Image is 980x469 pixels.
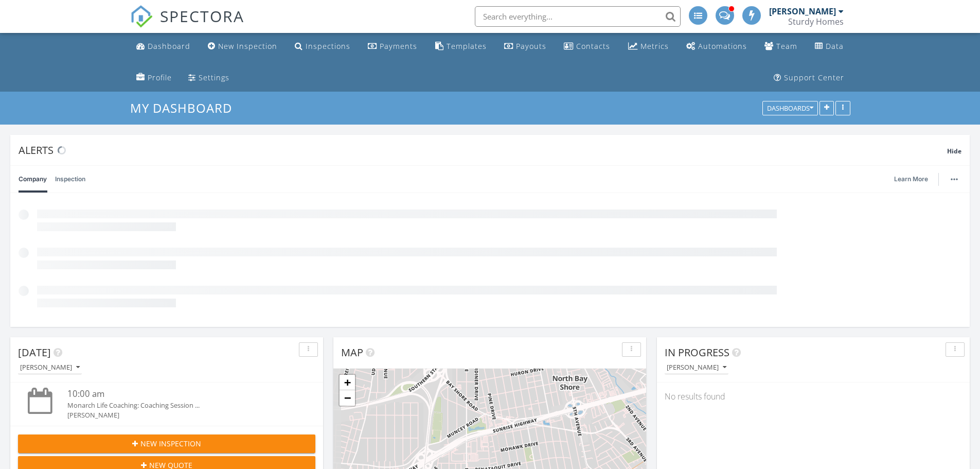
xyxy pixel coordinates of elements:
[682,37,751,56] a: Automations (Advanced)
[500,37,550,56] a: Payouts
[140,438,201,449] span: New Inspection
[784,73,844,82] div: Support Center
[130,5,153,28] img: The Best Home Inspection Software - Spectora
[826,41,844,51] div: Data
[640,41,669,51] div: Metrics
[624,37,673,56] a: Metrics
[762,101,818,116] button: Dashboards
[204,37,281,56] a: New Inspection
[130,14,244,36] a: SPECTORA
[776,41,797,51] div: Team
[560,37,614,56] a: Contacts
[811,37,848,56] a: Data
[665,361,728,375] button: [PERSON_NAME]
[770,68,848,88] a: Support Center
[769,6,836,16] div: [PERSON_NAME]
[447,41,487,51] div: Templates
[67,401,291,410] div: Monarch Life Coaching: Coaching Session ...
[340,375,355,390] a: Zoom in
[788,16,844,27] div: Sturdy Homes
[667,364,726,371] div: [PERSON_NAME]
[341,345,363,359] span: Map
[18,435,315,453] button: New Inspection
[291,37,354,56] a: Inspections
[148,73,172,82] div: Profile
[19,143,947,157] div: Alerts
[767,105,813,112] div: Dashboards
[475,6,681,27] input: Search everything...
[18,361,82,375] button: [PERSON_NAME]
[340,390,355,406] a: Zoom out
[19,166,47,193] a: Company
[67,410,291,420] div: [PERSON_NAME]
[306,41,350,51] div: Inspections
[657,383,970,410] div: No results found
[148,41,190,51] div: Dashboard
[894,174,934,184] a: Learn More
[218,41,277,51] div: New Inspection
[431,37,491,56] a: Templates
[184,68,234,88] a: Settings
[67,388,291,401] div: 10:00 am
[55,166,85,193] a: Inspection
[576,41,610,51] div: Contacts
[698,41,747,51] div: Automations
[199,73,229,82] div: Settings
[18,345,51,359] span: [DATE]
[132,68,176,88] a: Company Profile
[364,37,421,56] a: Payments
[20,364,80,371] div: [PERSON_NAME]
[665,345,729,359] span: In Progress
[380,41,417,51] div: Payments
[130,99,241,116] a: My Dashboard
[760,37,801,56] a: Team
[132,37,194,56] a: Dashboard
[516,41,546,51] div: Payouts
[947,147,961,155] span: Hide
[160,5,244,27] span: SPECTORA
[951,178,958,180] img: ellipsis-632cfdd7c38ec3a7d453.svg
